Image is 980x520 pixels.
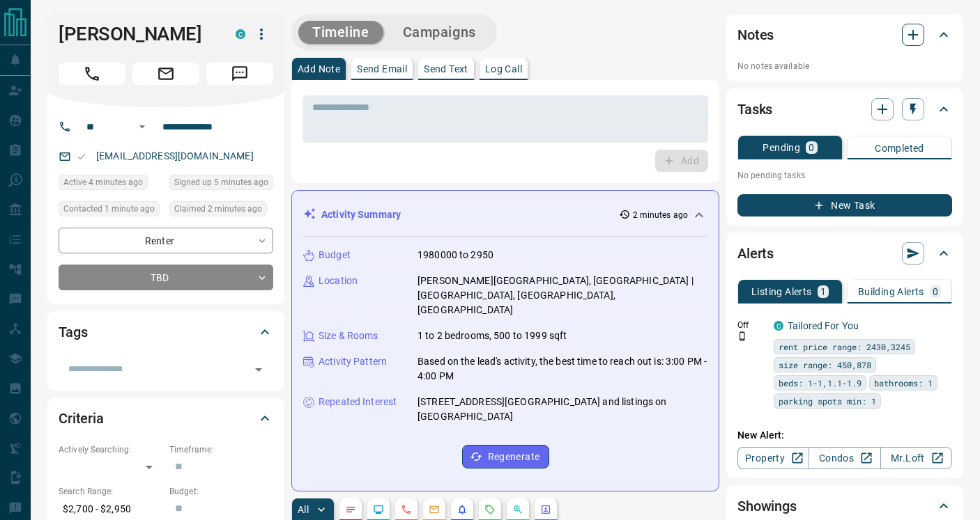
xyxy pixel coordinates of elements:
svg: Emails [429,504,440,515]
p: 0 [933,287,938,297]
p: Send Text [424,64,468,74]
h2: Tags [59,321,87,343]
div: Criteria [59,402,273,435]
div: TBD [59,265,273,290]
h2: Notes [737,24,774,46]
p: 1980000 to 2950 [418,248,493,262]
a: Mr.Loft [880,447,952,469]
h2: Tasks [737,98,772,120]
span: size range: 450,878 [779,358,871,372]
p: Completed [875,143,924,153]
span: parking spots min: 1 [779,394,876,408]
span: Email [132,63,199,85]
span: Message [206,63,273,85]
span: Contacted 1 minute ago [63,202,155,216]
p: Actively Searching: [59,443,162,456]
p: Based on the lead's activity, the best time to reach out is: 3:00 PM - 4:00 PM [418,354,707,384]
div: Renter [59,228,273,253]
a: Tailored For You [788,320,859,331]
span: Signed up 5 minutes ago [174,175,268,189]
svg: Calls [401,504,412,515]
p: Add Note [298,64,340,74]
span: Claimed 2 minutes ago [174,202,262,216]
p: Listing Alerts [751,287,812,297]
div: Mon Aug 18 2025 [59,201,162,221]
p: Building Alerts [858,287,924,297]
button: Open [134,118,151,135]
div: Mon Aug 18 2025 [59,175,162,194]
button: New Task [737,194,952,216]
p: Send Email [357,64,407,74]
p: Budget: [169,485,273,498]
p: All [298,505,309,514]
button: Campaigns [389,21,490,44]
p: Search Range: [59,485,162,498]
svg: Agent Actions [540,504,551,515]
p: [STREET_ADDRESS][GEOGRAPHIC_DATA] and listings on [GEOGRAPHIC_DATA] [418,395,707,424]
svg: Listing Alerts [457,504,468,515]
svg: Opportunities [512,504,523,515]
span: rent price range: 2430,3245 [779,340,910,354]
p: Size & Rooms [319,329,378,343]
div: condos.ca [774,321,783,331]
span: Call [59,63,125,85]
div: Activity Summary2 minutes ago [303,202,707,228]
p: 1 to 2 bedrooms, 500 to 1999 sqft [418,329,567,343]
h2: Showings [737,495,797,517]
a: [EMAIL_ADDRESS][DOMAIN_NAME] [96,150,254,161]
p: New Alert: [737,428,952,443]
div: Mon Aug 18 2025 [169,175,273,194]
p: No notes available [737,60,952,72]
p: Budget [319,248,351,262]
h2: Criteria [59,407,104,430]
a: Property [737,447,809,469]
svg: Notes [345,504,356,515]
svg: Email Valid [77,152,86,161]
p: Pending [763,143,800,152]
button: Timeline [298,21,383,44]
a: Condos [809,447,880,469]
div: Mon Aug 18 2025 [169,201,273,221]
p: 0 [809,143,814,152]
div: Alerts [737,237,952,270]
svg: Lead Browsing Activity [373,504,384,515]
div: Notes [737,18,952,52]
p: Location [319,274,358,288]
h1: [PERSON_NAME] [59,23,215,45]
button: Open [249,360,268,379]
div: Tags [59,315,273,349]
p: Timeframe: [169,443,273,456]
p: Off [737,319,765,331]
button: Regenerate [462,445,549,468]
svg: Requests [484,504,496,515]
p: 2 minutes ago [633,209,688,221]
p: 1 [820,287,826,297]
div: Tasks [737,93,952,126]
svg: Push Notification Only [737,331,747,341]
p: Activity Summary [321,207,401,222]
div: condos.ca [236,29,245,39]
p: Activity Pattern [319,354,387,369]
span: bathrooms: 1 [874,376,933,390]
h2: Alerts [737,242,774,265]
span: Active 4 minutes ago [63,175,143,189]
p: [PERSON_NAME][GEOGRAPHIC_DATA], [GEOGRAPHIC_DATA] | [GEOGRAPHIC_DATA], [GEOGRAPHIC_DATA], [GEOGRA... [418,274,707,317]
p: Log Call [485,64,522,74]
span: beds: 1-1,1.1-1.9 [779,376,862,390]
p: Repeated Interest [319,395,397,409]
p: No pending tasks [737,165,952,186]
